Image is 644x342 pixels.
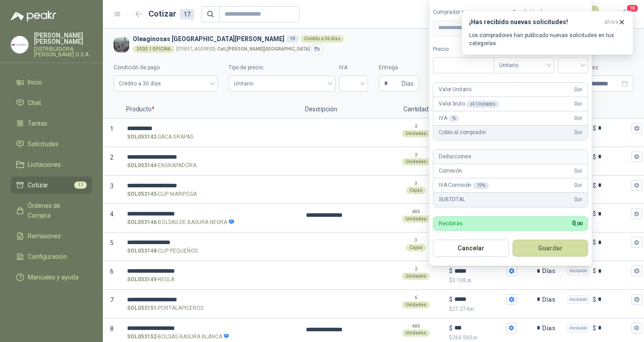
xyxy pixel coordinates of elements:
label: Condición de pago [513,8,589,17]
span: ,00 [577,197,582,202]
p: $ [449,305,517,313]
span: ,00 [577,169,582,173]
input: SOL053152-BOLSAS BASURA BLANCA [127,325,293,332]
p: $ [593,181,596,190]
div: x 4 Unidades [466,101,499,108]
input: SOL053146-BOLSAS DE BASURA NEGRA [127,211,293,217]
a: Solicitudes [11,135,92,152]
span: 2 [110,154,114,161]
strong: SOL053146 [127,218,157,227]
p: $ [593,295,596,304]
span: Inicio [28,77,42,87]
span: ,00 [472,335,478,340]
div: Unidades [402,301,430,308]
span: Manuales y ayuda [28,272,79,282]
span: Días [402,76,414,91]
span: 3.108 [452,277,471,283]
p: $ [449,334,517,342]
p: - SACA GRAPAS [127,133,193,141]
strong: Cali , [PERSON_NAME][GEOGRAPHIC_DATA] [217,46,310,51]
img: Logo peakr [11,11,56,21]
p: 2 [415,123,417,130]
button: Incluido $ [631,323,642,334]
p: Días [542,319,559,337]
div: Incluido [567,324,589,333]
button: Guardar [513,240,589,257]
span: 18 [626,4,639,13]
span: 7 [110,296,114,304]
span: ,00 [575,221,582,227]
p: $ [593,266,596,276]
span: ,28 [466,278,471,283]
span: 1 [110,125,114,132]
span: Tareas [28,118,47,128]
span: 0 [574,167,582,175]
input: SOL053148-CLIP PEQUEÑOS [127,239,293,246]
strong: SOL053145 [127,190,157,198]
p: 400 [412,208,420,215]
p: Cobro al comprador [439,128,486,137]
p: Días [542,291,559,308]
span: Remisiones [28,231,61,241]
span: 8 [110,325,114,332]
span: 0 [572,220,582,227]
input: SOL053142-SACA GRAPAS [127,125,293,132]
p: Valor Unitario [439,85,471,94]
p: - PORTALAPICEROS [127,304,203,312]
p: Comisión [439,167,462,175]
p: Valor bruto [439,100,499,108]
span: Unitario [234,77,330,90]
p: SUBTOTAL [439,195,465,204]
label: Comprador paga [433,8,509,17]
button: $$3.108,28 [506,266,517,276]
span: ,00 [577,116,582,121]
span: 6 [110,268,114,275]
input: SOL053151-PORTALAPICEROS [127,296,293,303]
button: Incluido $ [631,294,642,305]
span: Licitaciones [28,160,61,169]
div: Unidades [402,158,430,165]
input: $$27.274,80 [454,296,504,303]
p: 3 [415,237,417,244]
p: DISTRIBUIDORA [PERSON_NAME] G S.A [34,46,92,57]
div: Cajas [406,187,426,194]
span: 17 [74,182,87,189]
label: Tipo de precio [229,63,335,72]
div: Crédito a 30 días [301,35,344,42]
div: Incluido [567,295,589,304]
p: $ [593,323,596,333]
strong: SOL053149 [127,275,157,284]
p: 2 [415,266,417,273]
a: Cotizar17 [11,177,92,194]
span: ahora [604,18,619,26]
p: - CLIP PEQUEÑOS [127,247,198,255]
button: Incluido $ [631,123,642,134]
p: $ [449,266,453,276]
a: Inicio [11,74,92,91]
div: SEDE 1 OFICINA [133,46,174,53]
div: Cajas [406,244,426,251]
span: ,00 [577,101,582,106]
label: Condición de pago [114,63,218,72]
a: Remisiones [11,228,92,245]
p: Los compradores han publicado nuevas solicitudes en tus categorías. [469,31,626,47]
label: Validez [580,63,633,72]
p: - BOLSAS BASURA BLANCA [127,333,229,341]
p: 400 [412,323,420,330]
p: $ [593,123,596,133]
div: 19 [286,35,299,42]
p: 2 [415,152,417,159]
a: Tareas [11,115,92,132]
button: $$266.560,00 [506,323,517,334]
div: Unidades [402,273,430,280]
a: Configuración [11,248,92,265]
div: Unidades [402,329,430,337]
p: $ [449,295,453,304]
strong: SOL053144 [127,161,157,170]
span: Chat [28,98,41,108]
p: $ [593,237,596,247]
span: 0 [574,114,582,122]
input: Incluido $ [598,239,630,246]
button: Incluido $ [631,266,642,276]
input: Incluido $ [598,296,630,303]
